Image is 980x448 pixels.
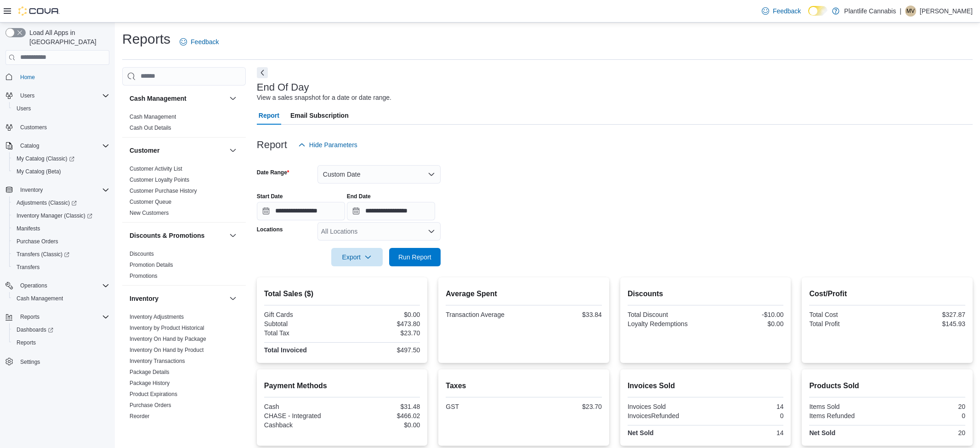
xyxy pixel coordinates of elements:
[295,136,361,154] button: Hide Parameters
[259,106,279,125] span: Report
[257,202,345,220] input: Press the down key to open a popover containing a calendar.
[13,262,43,273] a: Transfers
[628,403,704,410] div: Invoices Sold
[13,249,73,260] a: Transfers (Classic)
[130,347,204,353] a: Inventory On Hand by Product
[344,346,420,354] div: $497.50
[2,139,113,152] button: Catalog
[130,165,182,172] span: Customer Activity List
[122,163,246,222] div: Customer
[9,235,113,248] button: Purchase Orders
[344,412,420,419] div: $466.02
[257,193,283,200] label: Start Date
[446,380,602,391] h2: Taxes
[13,293,109,304] span: Cash Management
[130,177,189,183] a: Customer Loyalty Points
[130,358,185,364] a: Inventory Transactions
[130,335,206,343] span: Inventory On Hand by Package
[130,166,182,172] a: Customer Activity List
[130,250,154,258] span: Discounts
[17,311,109,322] span: Reports
[13,210,96,221] a: Inventory Manager (Classic)
[264,329,340,337] div: Total Tax
[17,356,44,368] a: Settings
[17,326,53,333] span: Dashboards
[344,421,420,429] div: $0.00
[257,67,268,78] button: Next
[122,30,170,48] h1: Reports
[13,324,109,335] span: Dashboards
[13,223,44,234] a: Manifests
[889,412,965,419] div: 0
[900,6,901,17] p: |
[17,311,43,322] button: Reports
[17,184,109,195] span: Inventory
[6,67,109,392] nav: Complex example
[808,6,827,16] input: Dark Mode
[130,94,187,103] h3: Cash Management
[130,231,204,240] h3: Discounts & Promotions
[191,37,219,46] span: Feedback
[13,197,109,208] span: Adjustments (Classic)
[628,429,654,437] strong: Net Sold
[9,261,113,274] button: Transfers
[309,140,357,149] span: Hide Parameters
[130,413,149,419] a: Reorder
[20,313,40,321] span: Reports
[9,196,113,209] a: Adjustments (Classic)
[389,248,441,266] button: Run Report
[2,355,113,368] button: Settings
[708,412,784,419] div: 0
[227,230,238,241] button: Discounts & Promotions
[130,231,226,240] button: Discounts & Promotions
[889,429,965,437] div: 20
[446,403,522,410] div: GST
[708,429,784,437] div: 14
[130,124,171,132] span: Cash Out Details
[13,236,109,247] span: Purchase Orders
[17,90,109,101] span: Users
[889,403,965,410] div: 20
[130,380,170,386] a: Package History
[176,33,222,51] a: Feedback
[264,346,307,354] strong: Total Invoiced
[344,329,420,337] div: $23.70
[257,93,391,103] div: View a sales snapshot for a date or date range.
[130,176,189,184] span: Customer Loyalty Points
[20,186,43,194] span: Inventory
[20,282,47,289] span: Operations
[808,16,809,16] span: Dark Mode
[257,139,287,150] h3: Report
[13,249,109,260] span: Transfers (Classic)
[130,114,176,120] a: Cash Management
[130,262,173,268] a: Promotion Details
[130,199,171,205] a: Customer Queue
[17,356,109,367] span: Settings
[130,346,204,354] span: Inventory On Hand by Product
[227,93,238,104] button: Cash Management
[130,272,158,280] span: Promotions
[708,320,784,327] div: $0.00
[17,155,74,162] span: My Catalog (Classic)
[2,184,113,196] button: Inventory
[13,166,65,177] a: My Catalog (Beta)
[264,421,340,429] div: Cashback
[13,337,40,348] a: Reports
[20,358,40,366] span: Settings
[264,412,340,419] div: CHASE - Integrated
[9,222,113,235] button: Manifests
[130,324,204,332] span: Inventory by Product Historical
[628,311,704,318] div: Total Discount
[130,294,226,303] button: Inventory
[13,197,80,208] a: Adjustments (Classic)
[2,121,113,134] button: Customers
[20,142,39,149] span: Catalog
[920,6,973,17] p: [PERSON_NAME]
[17,212,92,219] span: Inventory Manager (Classic)
[446,311,522,318] div: Transaction Average
[20,92,34,99] span: Users
[130,402,171,408] a: Purchase Orders
[130,336,206,342] a: Inventory On Hand by Package
[628,320,704,327] div: Loyalty Redemptions
[227,293,238,304] button: Inventory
